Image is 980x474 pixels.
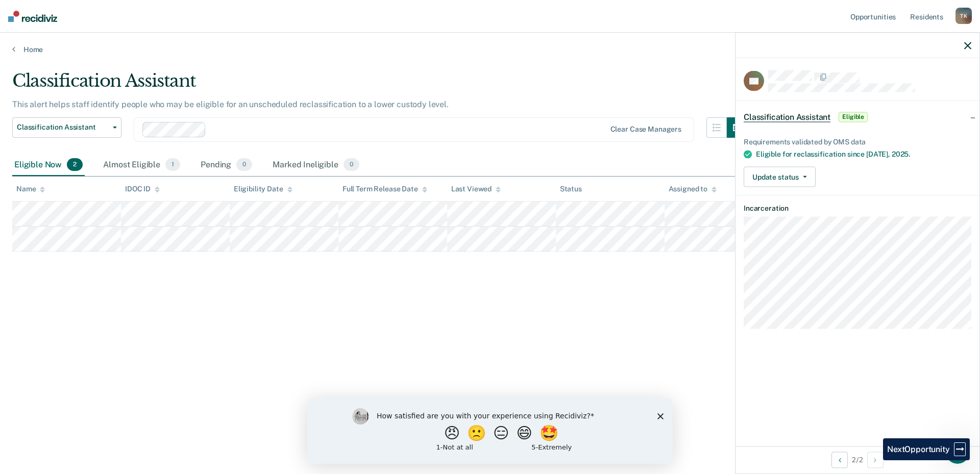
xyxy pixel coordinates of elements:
div: Assigned to [669,185,717,193]
div: 2 / 2 [736,446,979,473]
div: Status [560,185,582,193]
div: Clear case managers [610,125,681,134]
iframe: Intercom live chat [945,439,970,464]
div: T K [955,8,972,24]
span: Eligible [839,112,868,122]
div: Marked Ineligible [271,154,361,177]
span: Classification Assistant [17,123,109,132]
div: Full Term Release Date [342,185,427,193]
span: 0 [344,158,359,171]
div: Last Viewed [451,185,501,193]
img: Recidiviz [8,11,57,22]
span: 2 [67,158,83,171]
button: Update status [744,167,816,187]
iframe: Survey by Kim from Recidiviz [307,398,673,464]
div: Eligibility Date [234,185,292,193]
div: Eligible for reclassification since [DATE], [756,150,971,159]
button: Next Opportunity [867,452,884,468]
div: Almost Eligible [101,154,182,177]
span: 2025. [892,150,910,158]
div: Name [16,185,45,193]
div: Pending [199,154,254,177]
p: This alert helps staff identify people who may be eligible for an unscheduled reclassification to... [12,99,449,109]
span: 1 [165,158,180,171]
div: IDOC ID [125,185,160,193]
div: Requirements validated by OMS data [744,137,971,146]
div: Eligible Now [12,154,85,177]
div: Classification Assistant [12,70,747,99]
button: Previous Opportunity [831,452,848,468]
a: Home [12,45,968,54]
span: Classification Assistant [744,112,830,122]
div: Classification AssistantEligible [736,101,979,133]
span: 0 [236,158,252,171]
dt: Incarceration [744,204,971,213]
